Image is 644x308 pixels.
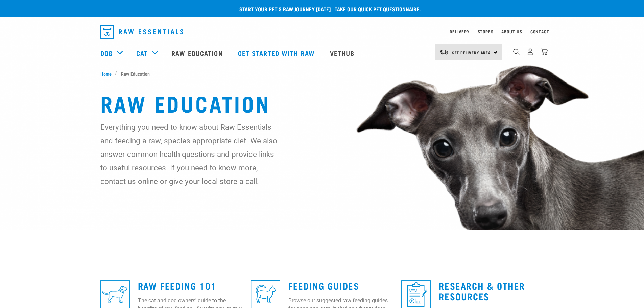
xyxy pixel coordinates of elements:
[100,70,115,77] a: Home
[478,30,494,33] a: Stores
[323,40,363,67] a: Vethub
[513,49,520,55] img: home-icon-1@2x.png
[95,22,549,41] nav: dropdown navigation
[288,283,359,288] a: Feeding Guides
[100,48,113,58] a: Dog
[136,48,148,58] a: Cat
[100,70,112,77] span: Home
[530,30,549,33] a: Contact
[439,283,525,299] a: Research & Other Resources
[231,40,323,67] a: Get started with Raw
[501,30,522,33] a: About Us
[450,30,469,33] a: Delivery
[138,283,216,288] a: Raw Feeding 101
[439,49,449,55] img: van-moving.png
[100,25,183,39] img: Raw Essentials Logo
[527,48,534,55] img: user.png
[335,7,421,10] a: take our quick pet questionnaire.
[452,51,491,54] span: Set Delivery Area
[100,120,278,188] p: Everything you need to know about Raw Essentials and feeding a raw, species-appropriate diet. We ...
[165,40,231,67] a: Raw Education
[100,70,544,77] nav: breadcrumbs
[541,48,548,55] img: home-icon@2x.png
[100,91,544,115] h1: Raw Education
